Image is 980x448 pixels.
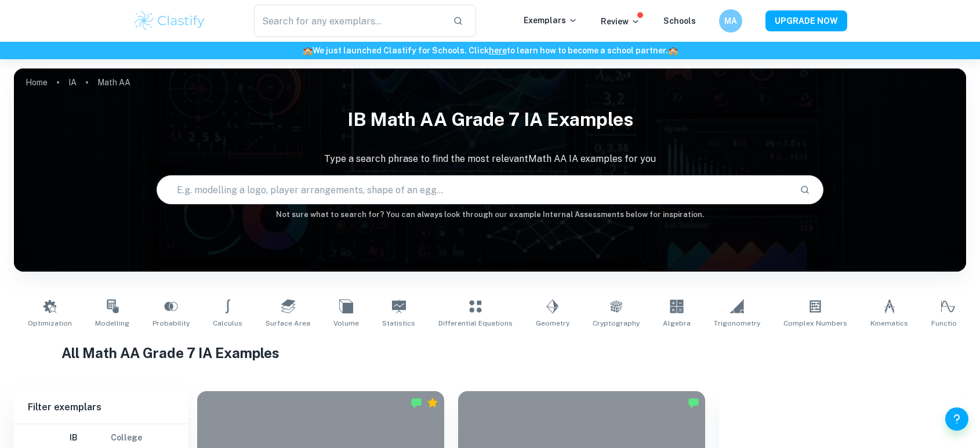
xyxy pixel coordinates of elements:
[765,10,847,31] button: UPGRADE NOW
[663,318,691,328] span: Algebra
[714,318,760,328] span: Trigonometry
[254,5,444,37] input: Search for any exemplars...
[688,397,699,409] img: Marked
[2,44,978,57] h6: We just launched Clastify for Schools. Click to learn how to become a school partner.
[931,318,965,328] span: Functions
[489,46,507,55] a: here
[28,318,72,328] span: Optimization
[68,74,77,91] a: IA
[668,46,678,55] span: 🏫
[438,318,513,328] span: Differential Equations
[427,397,438,409] div: Premium
[14,391,188,424] h6: Filter exemplars
[795,180,815,200] button: Search
[26,74,48,91] a: Home
[870,318,908,328] span: Kinematics
[382,318,415,328] span: Statistics
[157,174,790,206] input: E.g. modelling a logo, player arrangements, shape of an egg...
[783,318,847,328] span: Complex Numbers
[411,397,422,409] img: Marked
[133,9,206,32] img: Clastify logo
[663,16,696,26] a: Schools
[724,15,738,27] h6: MA
[266,318,310,328] span: Surface Area
[61,342,919,363] h1: All Math AA Grade 7 IA Examples
[945,407,968,431] button: Help and Feedback
[601,15,640,28] p: Review
[536,318,569,328] span: Geometry
[95,318,129,328] span: Modelling
[97,76,130,89] p: Math AA
[14,152,966,166] p: Type a search phrase to find the most relevant Math AA IA examples for you
[719,9,742,32] button: MA
[524,14,578,27] p: Exemplars
[153,318,190,328] span: Probability
[593,318,640,328] span: Cryptography
[14,101,966,138] h1: IB Math AA Grade 7 IA examples
[333,318,359,328] span: Volume
[14,209,966,221] h6: Not sure what to search for? You can always look through our example Internal Assessments below f...
[213,318,242,328] span: Calculus
[303,46,313,55] span: 🏫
